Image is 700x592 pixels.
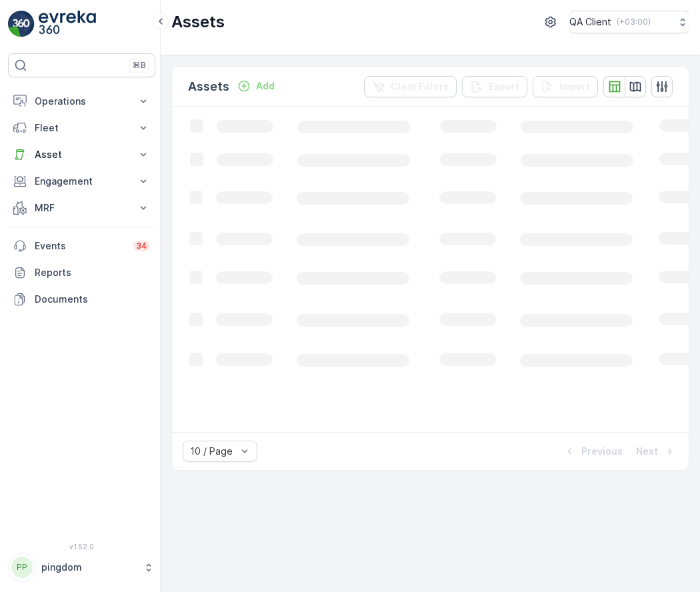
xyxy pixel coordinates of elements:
[635,443,678,459] button: Next
[569,11,689,33] button: QA Client(+03:00)
[136,241,147,251] p: 34
[35,293,150,306] p: Documents
[8,543,155,551] span: v 1.52.0
[232,78,280,94] button: Add
[171,11,225,33] p: Assets
[8,168,155,195] button: Engagement
[35,148,129,161] p: Asset
[569,15,611,29] p: QA Client
[561,443,624,459] button: Previous
[8,141,155,168] button: Asset
[617,17,651,27] p: ( +03:00 )
[39,11,96,37] img: logo_light-DOdMpM7g.png
[11,557,33,578] div: PP
[35,239,125,253] p: Events
[133,60,146,71] p: ⌘B
[8,88,155,115] button: Operations
[462,76,527,97] button: Export
[8,553,155,581] button: PPpingdom
[256,79,275,93] p: Add
[8,286,155,313] a: Documents
[188,77,229,96] p: Assets
[559,80,590,93] p: Import
[41,561,137,574] p: pingdom
[8,11,35,37] img: logo
[8,259,155,286] a: Reports
[35,121,129,135] p: Fleet
[581,445,623,458] p: Previous
[35,201,129,215] p: MRF
[364,76,457,97] button: Clear Filters
[8,115,155,141] button: Fleet
[489,80,519,93] p: Export
[8,233,155,259] a: Events34
[35,266,150,279] p: Reports
[35,95,129,108] p: Operations
[8,195,155,221] button: MRF
[391,80,449,93] p: Clear Filters
[636,445,658,458] p: Next
[533,76,598,97] button: Import
[35,175,129,188] p: Engagement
